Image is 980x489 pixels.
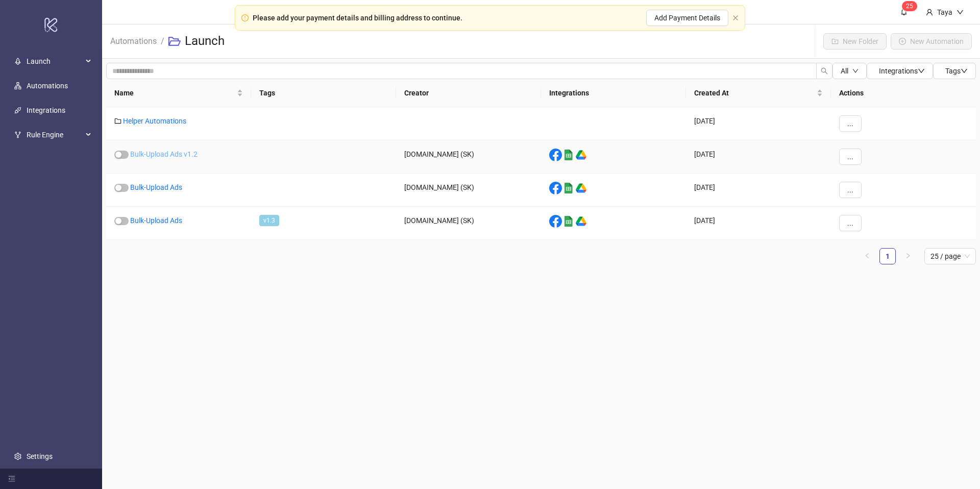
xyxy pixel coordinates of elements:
span: rocket [14,58,21,65]
span: bell [900,8,908,15]
th: Integrations [541,79,686,107]
th: Created At [686,79,831,107]
span: exclamation-circle [241,14,249,21]
button: close [732,15,739,21]
span: All [841,67,848,75]
span: Add Payment Details [654,14,720,22]
th: Creator [396,79,541,107]
button: Add Payment Details [646,10,728,26]
div: Page Size [924,248,976,264]
li: Next Page [900,248,916,264]
button: Alldown [832,63,867,79]
a: Integrations [27,106,65,114]
button: New Automation [891,33,972,50]
button: left [859,248,875,264]
span: menu-fold [8,475,15,482]
span: left [864,253,870,259]
a: Bulk-Upload Ads [130,183,182,191]
a: Bulk-Upload Ads [130,216,182,225]
span: Created At [694,87,815,99]
div: [DATE] [686,107,831,140]
span: ... [847,186,853,194]
div: [DOMAIN_NAME] (SK) [396,140,541,174]
span: Launch [27,51,83,71]
a: Helper Automations [123,117,186,125]
span: 5 [910,3,913,10]
div: [DATE] [686,207,831,240]
span: down [918,67,925,75]
button: ... [839,182,862,198]
button: Tagsdown [933,63,976,79]
li: 1 [879,248,896,264]
a: Settings [27,452,53,460]
th: Name [106,79,251,107]
sup: 25 [902,1,917,11]
span: down [957,9,964,16]
span: close [732,15,739,21]
span: down [961,67,968,75]
span: ... [847,119,853,128]
span: ... [847,219,853,227]
a: Automations [108,35,159,46]
a: Automations [27,82,68,90]
div: Please add your payment details and billing address to continue. [253,12,462,23]
a: Bulk-Upload Ads v1.2 [130,150,198,158]
span: Tags [945,67,968,75]
button: right [900,248,916,264]
div: [DATE] [686,140,831,174]
div: [DATE] [686,174,831,207]
div: [DOMAIN_NAME] (SK) [396,207,541,240]
span: v1.3 [259,215,279,226]
span: user [926,9,933,16]
button: ... [839,115,862,132]
span: fork [14,131,21,138]
li: Previous Page [859,248,875,264]
span: 2 [906,3,910,10]
span: Rule Engine [27,125,83,145]
button: ... [839,215,862,231]
span: Integrations [879,67,925,75]
span: right [905,253,911,259]
span: ... [847,153,853,161]
div: Taya [933,7,957,18]
button: Integrationsdown [867,63,933,79]
span: down [852,68,859,74]
a: 1 [880,249,895,264]
span: folder-open [168,35,181,47]
th: Tags [251,79,396,107]
th: Actions [831,79,976,107]
h3: Launch [185,33,225,50]
button: ... [839,149,862,165]
span: 25 / page [930,249,970,264]
button: New Folder [823,33,887,50]
div: [DOMAIN_NAME] (SK) [396,174,541,207]
span: search [821,67,828,75]
span: folder [114,117,121,125]
span: Name [114,87,235,99]
li: / [161,25,164,58]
